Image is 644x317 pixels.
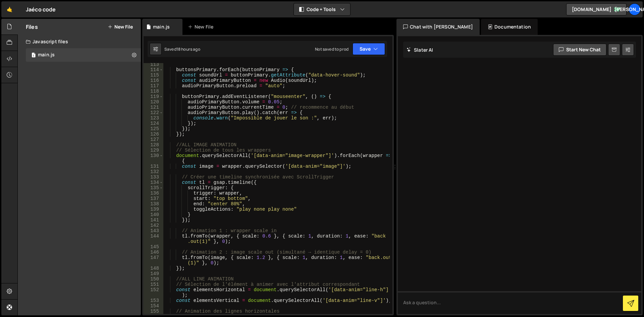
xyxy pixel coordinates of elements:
div: 139 [144,207,163,212]
div: 151 [144,282,163,287]
div: 150 [144,276,163,282]
div: 140 [144,212,163,217]
div: 135 [144,185,163,191]
button: Start new chat [553,44,606,56]
div: 149 [144,271,163,276]
div: Jaéco code [26,5,56,13]
div: 136 [144,191,163,196]
div: 137 [144,196,163,201]
div: 120 [144,99,163,105]
div: Javascript files [18,35,141,48]
div: 155 [144,309,163,314]
a: [DOMAIN_NAME] [566,3,627,15]
a: 🤙 [1,1,18,17]
div: 129 [144,148,163,153]
div: New File [188,23,216,30]
div: 117 [144,83,163,89]
h2: Files [26,23,38,31]
div: 116 [144,78,163,83]
span: 1 [32,53,36,58]
div: 134 [144,180,163,185]
button: Save [353,43,385,55]
div: 133 [144,174,163,180]
a: [PERSON_NAME] [629,3,641,15]
div: 126 [144,131,163,137]
div: 119 [144,94,163,99]
div: 114 [144,67,163,72]
div: Chat with [PERSON_NAME] [396,19,480,35]
div: 130 [144,153,163,164]
div: 147 [144,255,163,266]
div: 122 [144,110,163,115]
div: 16764/45809.js [26,48,141,62]
div: 154 [144,303,163,309]
div: 138 [144,201,163,207]
div: 18 hours ago [176,46,200,52]
div: Documentation [481,19,538,35]
button: Code + Tools [294,3,350,15]
div: 132 [144,169,163,174]
div: main.js [153,23,170,30]
div: 141 [144,217,163,223]
div: 146 [144,250,163,255]
div: 121 [144,105,163,110]
button: New File [108,24,133,30]
div: 128 [144,142,163,148]
h2: Slater AI [407,47,433,53]
div: 148 [144,266,163,271]
div: Saved [164,46,200,52]
div: 115 [144,72,163,78]
div: 153 [144,298,163,303]
div: 144 [144,233,163,244]
div: 125 [144,126,163,131]
div: 142 [144,223,163,228]
div: 118 [144,89,163,94]
div: 113 [144,62,163,67]
div: 143 [144,228,163,233]
div: 127 [144,137,163,142]
div: Not saved to prod [315,46,348,52]
div: 131 [144,164,163,169]
div: 152 [144,287,163,298]
div: 123 [144,115,163,121]
div: 124 [144,121,163,126]
div: main.js [38,52,55,58]
div: 145 [144,244,163,250]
